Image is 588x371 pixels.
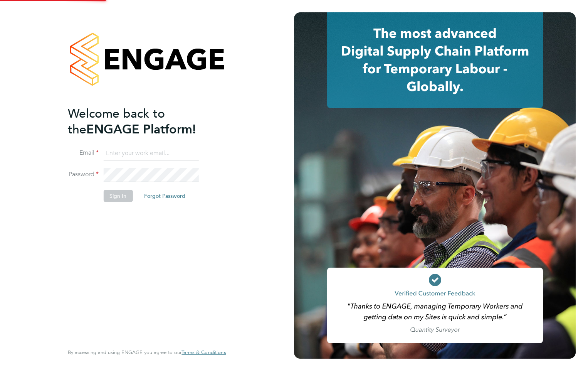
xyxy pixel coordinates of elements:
input: Enter your work email... [103,147,198,160]
h2: ENGAGE Platform! [68,106,218,137]
span: Welcome back to the [68,106,165,137]
span: Terms & Conditions [181,349,226,356]
a: Terms & Conditions [181,349,226,356]
span: By accessing and using ENGAGE you agree to our [68,349,226,356]
button: Sign In [103,190,133,202]
button: Forgot Password [138,190,192,202]
label: Email [68,149,99,157]
label: Password [68,170,99,179]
